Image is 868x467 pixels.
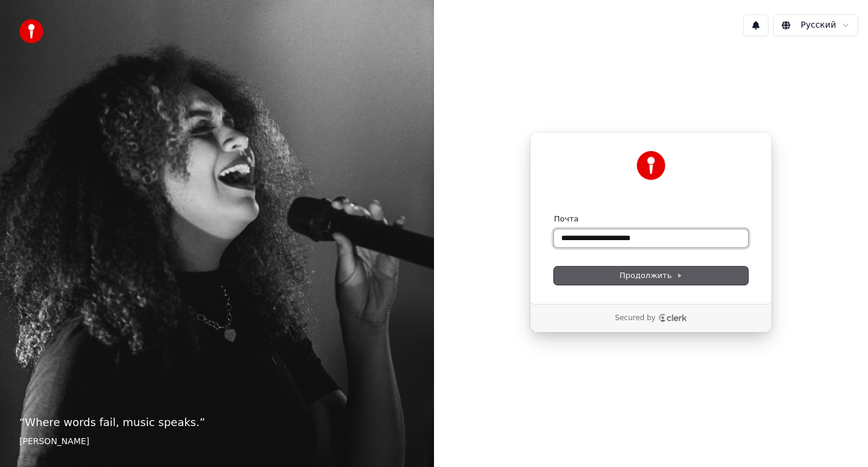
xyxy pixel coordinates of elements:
p: Secured by [615,314,655,323]
img: youka [19,19,43,43]
a: Clerk logo [658,314,687,322]
p: “ Where words fail, music speaks. ” [19,414,415,431]
span: Продолжить [620,270,683,281]
button: Продолжить [554,267,748,285]
label: Почта [554,214,579,224]
footer: [PERSON_NAME] [19,436,415,448]
img: Youka [637,151,665,180]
